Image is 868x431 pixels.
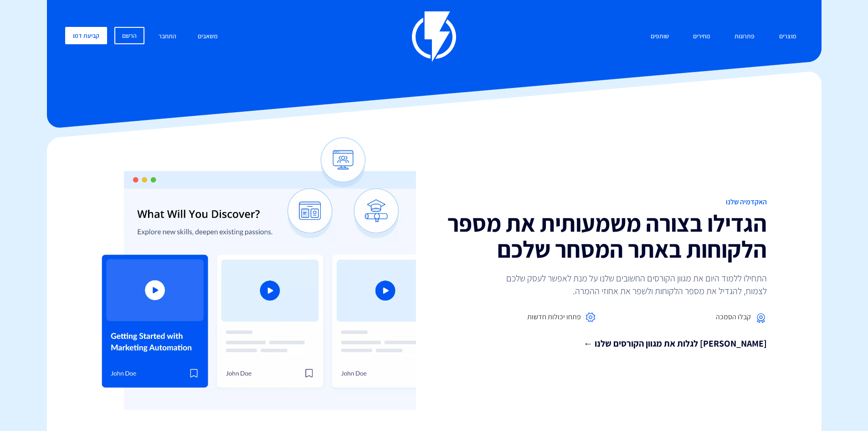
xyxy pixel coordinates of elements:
[772,27,803,47] a: מוצרים
[716,312,751,322] span: קבלו הסמכה
[65,27,107,44] a: קביעת דמו
[191,27,225,47] a: משאבים
[728,27,761,47] a: פתרונות
[441,337,767,350] a: [PERSON_NAME] לגלות את מגוון הקורסים שלנו ←
[644,27,676,47] a: שותפים
[441,198,767,206] h1: האקדמיה שלנו
[114,27,144,44] a: הרשם
[686,27,717,47] a: מחירים
[441,210,767,262] h2: הגדילו בצורה משמעותית את מספר הלקוחות באתר המסחר שלכם
[493,272,767,297] p: התחילו ללמוד היום את מגוון הקורסים החשובים שלנו על מנת לאפשר לעסק שלכם לצמוח, להגדיל את מספר הלקו...
[152,27,183,47] a: התחבר
[527,312,581,322] span: פתחו יכולות חדשות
